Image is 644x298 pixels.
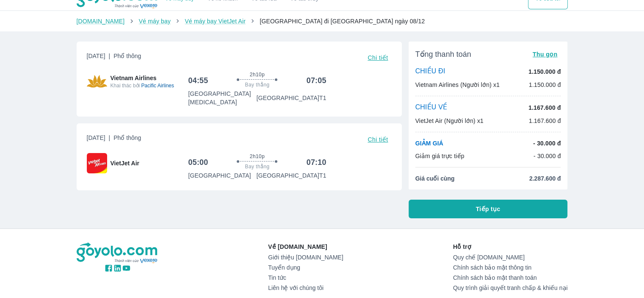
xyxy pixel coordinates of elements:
[109,53,111,59] span: |
[87,52,141,64] span: [DATE]
[245,81,270,88] span: Bay thẳng
[415,67,445,76] p: CHIỀU ĐI
[307,157,326,167] h6: 07:10
[257,94,326,102] p: [GEOGRAPHIC_DATA] T1
[529,81,561,89] p: 1.150.000 đ
[368,54,388,61] span: Chi tiết
[188,171,251,180] p: [GEOGRAPHIC_DATA]
[415,139,443,148] p: GIẢM GIÁ
[113,53,141,59] span: Phổ thông
[268,264,343,271] a: Tuyển dụng
[257,171,326,180] p: [GEOGRAPHIC_DATA] T1
[188,89,256,106] p: [GEOGRAPHIC_DATA] [MEDICAL_DATA]
[415,117,484,125] p: VietJet Air (Người lớn) x1
[415,49,471,59] span: Tổng thanh toán
[113,134,141,141] span: Phổ thông
[250,153,265,160] span: 2h10p
[528,67,561,76] p: 1.150.000 đ
[415,103,448,112] p: CHIỀU VỀ
[528,103,561,112] p: 1.167.600 đ
[111,159,139,167] span: VietJet Air
[268,274,343,281] a: Tin tức
[307,75,326,86] h6: 07:05
[409,200,568,218] button: Tiếp tục
[268,242,343,251] p: Về [DOMAIN_NAME]
[185,18,245,25] a: Vé máy bay VietJet Air
[77,17,568,25] nav: breadcrumb
[111,74,174,89] span: Vietnam Airlines
[141,83,174,89] span: Pacific Airlines
[111,82,174,89] span: Khai thác bởi
[268,254,343,261] a: Giới thiệu [DOMAIN_NAME]
[364,52,391,64] button: Chi tiết
[529,174,561,183] span: 2.287.600 đ
[250,71,265,78] span: 2h10p
[533,51,558,58] span: Thu gọn
[453,284,568,291] a: Quy trình giải quyết tranh chấp & khiếu nại
[139,18,171,25] a: Vé máy bay
[453,254,568,261] a: Quy chế [DOMAIN_NAME]
[533,152,561,160] p: - 30.000 đ
[188,75,208,86] h6: 04:55
[87,134,141,145] span: [DATE]
[415,81,500,89] p: Vietnam Airlines (Người lớn) x1
[77,242,159,264] img: logo
[476,205,500,213] span: Tiếp tục
[453,264,568,271] a: Chính sách bảo mật thông tin
[453,242,568,251] p: Hỗ trợ
[415,174,455,183] span: Giá cuối cùng
[529,117,561,125] p: 1.167.600 đ
[245,163,270,170] span: Bay thẳng
[453,274,568,281] a: Chính sách bảo mật thanh toán
[188,157,208,167] h6: 05:00
[529,48,561,60] button: Thu gọn
[368,136,388,143] span: Chi tiết
[415,152,464,160] p: Giảm giá trực tiếp
[260,18,425,25] span: [GEOGRAPHIC_DATA] đi [GEOGRAPHIC_DATA] ngày 08/12
[268,284,343,291] a: Liên hệ với chúng tôi
[364,134,391,145] button: Chi tiết
[533,139,561,148] p: - 30.000 đ
[77,18,125,25] a: [DOMAIN_NAME]
[109,134,111,141] span: |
